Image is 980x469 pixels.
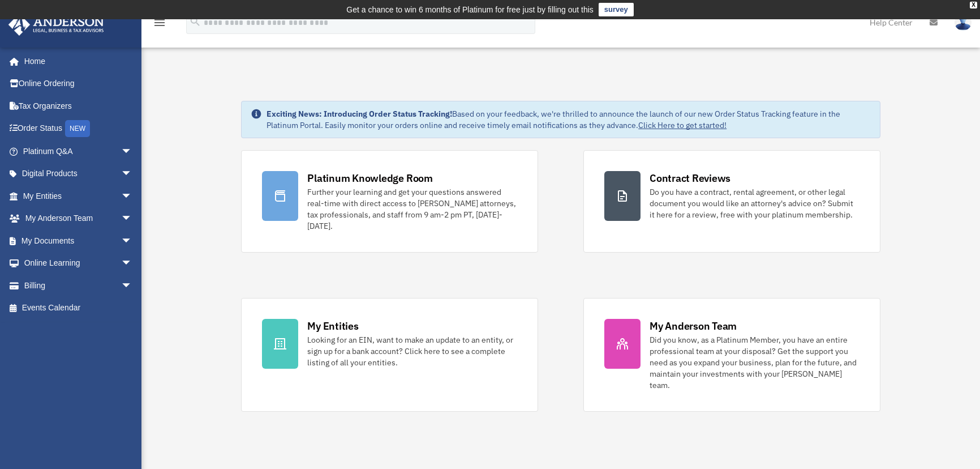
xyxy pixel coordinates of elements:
[638,120,727,130] a: Click Here to get started!
[121,207,144,231] span: arrow_drop_down
[583,298,880,412] a: My Anderson Team Did you know, as a Platinum Member, you have an entire professional team at your...
[599,3,634,16] a: survey
[307,319,358,333] div: My Entities
[153,20,166,29] a: menu
[8,140,149,163] a: Platinum Q&Aarrow_drop_down
[121,163,144,186] span: arrow_drop_down
[650,171,730,185] div: Contract Reviews
[307,171,433,185] div: Platinum Knowledge Room
[8,117,149,140] a: Order StatusNEW
[8,297,149,319] a: Events Calendar
[121,229,144,253] span: arrow_drop_down
[650,186,859,220] div: Do you have a contract, rental agreement, or other legal document you would like an attorney's ad...
[307,334,517,368] div: Looking for an EIN, want to make an update to an entity, or sign up for a bank account? Click her...
[346,3,594,16] div: Get a chance to win 6 months of Platinum for free just by filling out this
[8,95,149,117] a: Tax Organizers
[241,298,538,412] a: My Entities Looking for an EIN, want to make an update to an entity, or sign up for a bank accoun...
[8,207,149,230] a: My Anderson Teamarrow_drop_down
[955,14,972,31] img: User Pic
[8,229,149,252] a: My Documentsarrow_drop_down
[121,185,144,208] span: arrow_drop_down
[121,252,144,275] span: arrow_drop_down
[241,150,538,253] a: Platinum Knowledge Room Further your learning and get your questions answered real-time with dire...
[267,109,452,119] strong: Exciting News: Introducing Order Status Tracking!
[650,319,737,333] div: My Anderson Team
[650,334,859,391] div: Did you know, as a Platinum Member, you have an entire professional team at your disposal? Get th...
[5,14,108,36] img: Anderson Advisors Platinum Portal
[8,274,149,297] a: Billingarrow_drop_down
[8,252,149,275] a: Online Learningarrow_drop_down
[307,186,517,232] div: Further your learning and get your questions answered real-time with direct access to [PERSON_NAM...
[153,16,166,29] i: menu
[267,108,871,131] div: Based on your feedback, we're thrilled to announce the launch of our new Order Status Tracking fe...
[8,185,149,207] a: My Entitiesarrow_drop_down
[189,15,201,28] i: search
[121,274,144,297] span: arrow_drop_down
[8,50,144,73] a: Home
[121,140,144,163] span: arrow_drop_down
[8,163,149,185] a: Digital Productsarrow_drop_down
[970,2,977,8] div: close
[583,150,880,253] a: Contract Reviews Do you have a contract, rental agreement, or other legal document you would like...
[8,73,149,95] a: Online Ordering
[65,120,90,137] div: NEW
